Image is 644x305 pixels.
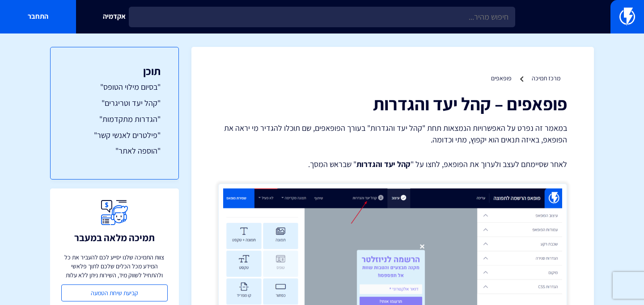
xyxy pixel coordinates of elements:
a: "קהל יעד וטריגרים" [68,97,161,109]
h3: תמיכה מלאה במעבר [74,232,155,243]
h3: תוכן [68,65,161,77]
a: "בסיום מילוי הטופס" [68,81,161,93]
a: "הוספה לאתר" [68,145,161,157]
a: "פילטרים לאנשי קשר" [68,130,161,141]
strong: קהל יעד והגדרות [356,159,411,169]
p: לאחר שסיימתם לעצב ולערוך את הפופאפ, לחצו על " " שבראש המסך. [218,159,567,170]
a: מרכז תמיכה [532,74,560,82]
a: "הגדרות מתקדמות" [68,113,161,125]
input: חיפוש מהיר... [129,7,515,27]
h1: פופאפים – קהל יעד והגדרות [218,94,567,113]
a: פופאפים [491,74,512,82]
p: במאמר זה נפרט על האפשרויות הנמצאות תחת "קהל יעד והגדרות" בעורך הפופאפים, שם תוכלו להגדיר מי יראה ... [218,122,567,145]
p: צוות התמיכה שלנו יסייע לכם להעביר את כל המידע מכל הכלים שלכם לתוך פלאשי ולהתחיל לשווק מיד, השירות... [61,253,168,280]
a: קביעת שיחת הטמעה [61,284,168,301]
